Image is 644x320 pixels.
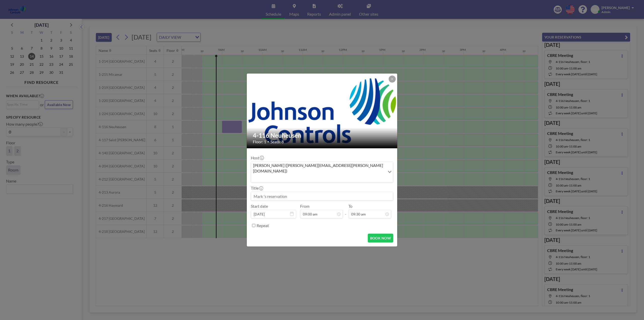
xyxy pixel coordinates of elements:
label: Host [251,155,263,160]
label: Repeat [257,223,269,228]
img: 537.png [247,68,398,153]
span: [PERSON_NAME] ([PERSON_NAME][EMAIL_ADDRESS][PERSON_NAME][DOMAIN_NAME]) [252,163,384,174]
h2: 4-116 Neuheusen [253,132,392,139]
div: Search for option [251,162,393,183]
label: From [300,204,309,209]
span: - [345,205,346,217]
input: Search for option [252,175,385,181]
span: • [267,140,269,144]
span: Floor: 1 [253,139,266,144]
label: Title [251,186,263,191]
button: BOOK NOW [368,234,393,242]
span: Seats: 8 [270,139,284,144]
input: Mark 's reservation [251,192,393,200]
label: To [348,204,352,209]
label: Start date [251,204,268,209]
